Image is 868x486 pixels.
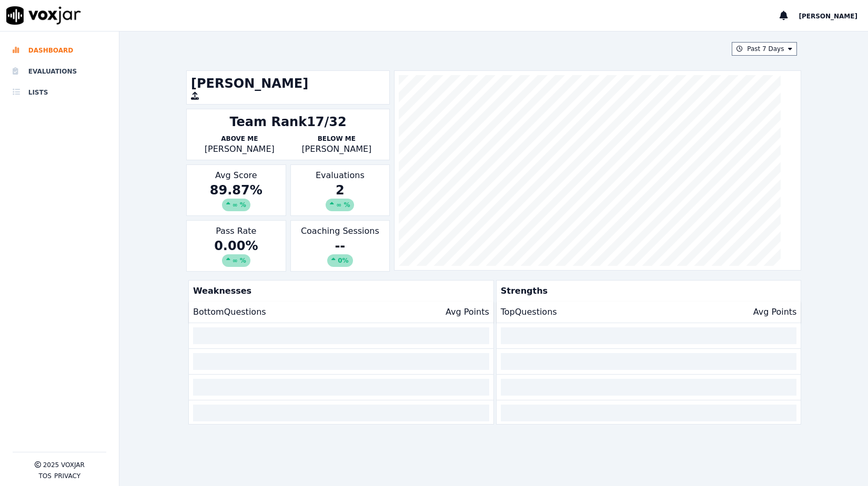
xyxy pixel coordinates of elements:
p: Below Me [288,135,386,143]
h1: [PERSON_NAME] [191,75,385,92]
p: Bottom Questions [193,306,266,318]
p: [PERSON_NAME] [288,143,386,156]
div: Team Rank 17/32 [229,113,346,130]
div: ∞ % [222,254,250,267]
div: 0.00 % [191,237,281,267]
button: [PERSON_NAME] [799,9,868,22]
span: [PERSON_NAME] [799,13,857,20]
p: Above Me [191,135,288,143]
div: 89.87 % [191,182,281,211]
button: Privacy [54,472,80,480]
p: Strengths [497,281,797,302]
p: Avg Points [446,306,489,318]
button: TOS [38,472,51,480]
p: Top Questions [501,306,557,318]
a: Dashboard [13,40,106,61]
div: Coaching Sessions [290,220,390,272]
div: ∞ % [222,199,250,211]
div: -- [295,237,386,267]
div: 0% [327,254,352,267]
a: Evaluations [13,61,106,82]
p: Weaknesses [189,281,489,302]
div: Evaluations [290,164,390,216]
div: Pass Rate [186,220,286,272]
button: Past 7 Days [732,42,797,56]
div: Avg Score [186,164,286,216]
div: ∞ % [326,199,354,211]
p: [PERSON_NAME] [191,143,288,156]
div: 2 [295,182,386,211]
a: Lists [13,82,106,103]
p: 2025 Voxjar [43,461,85,469]
p: Avg Points [753,306,797,318]
img: voxjar logo [6,6,81,25]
